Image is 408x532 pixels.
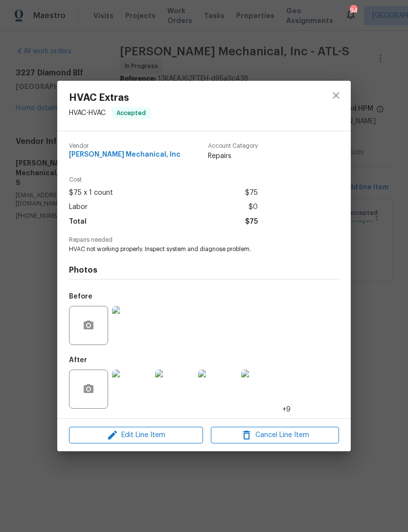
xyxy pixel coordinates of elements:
[245,215,258,229] span: $75
[69,143,181,149] span: Vendor
[324,84,348,107] button: close
[69,93,151,103] span: HVAC Extras
[69,357,87,364] h5: After
[245,186,258,200] span: $75
[69,177,258,183] span: Cost
[69,186,113,200] span: $75 x 1 count
[69,109,106,116] span: HVAC - HVAC
[69,245,312,254] span: HVAC not working properly. Inspect system and diagnose problem.
[69,265,339,275] h4: Photos
[69,427,203,444] button: Edit Line Item
[72,429,200,441] span: Edit Line Item
[282,405,291,415] span: +9
[69,200,88,214] span: Labor
[214,429,336,441] span: Cancel Line Item
[69,215,87,229] span: Total
[350,6,357,16] div: 94
[208,143,258,149] span: Account Category
[208,151,258,161] span: Repairs
[113,108,150,118] span: Accepted
[69,237,339,243] span: Repairs needed
[69,293,92,300] h5: Before
[249,200,258,214] span: $0
[211,427,339,444] button: Cancel Line Item
[69,151,181,159] span: [PERSON_NAME] Mechanical, Inc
